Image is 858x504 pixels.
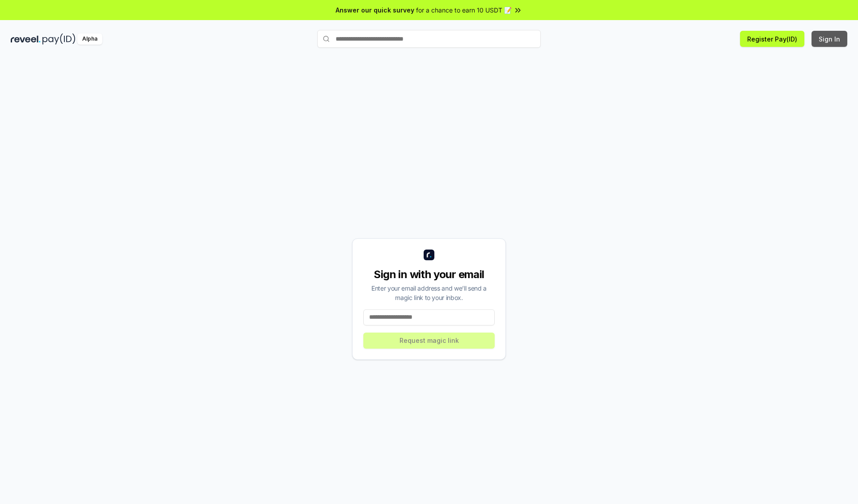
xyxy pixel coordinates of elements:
[336,5,414,15] span: Answer our quick survey
[11,33,41,45] img: reveel_dark
[740,31,804,47] button: Register Pay(ID)
[363,267,495,282] div: Sign in with your email
[77,33,102,45] div: Alpha
[42,33,76,45] img: pay_id
[416,5,512,15] span: for a chance to earn 10 USDT 📝
[363,283,495,302] div: Enter your email address and we’ll send a magic link to your inbox.
[812,31,847,47] button: Sign In
[424,250,434,260] img: logo_small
